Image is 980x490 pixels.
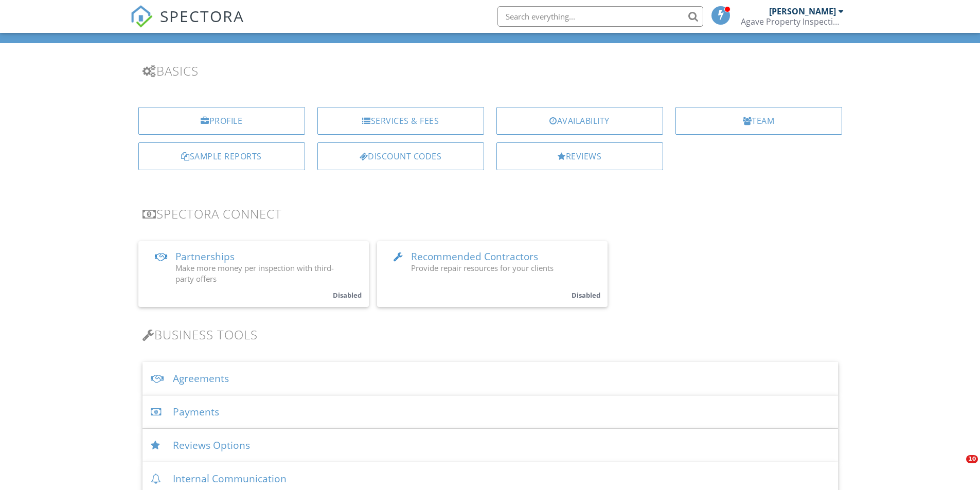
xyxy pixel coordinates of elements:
[142,429,838,462] div: Reviews Options
[497,6,703,27] input: Search everything...
[138,142,305,170] a: Sample Reports
[142,395,838,429] div: Payments
[142,328,838,341] h3: Business Tools
[741,16,844,27] div: Agave Property Inspections, PLLC
[317,142,484,170] a: Discount Codes
[142,64,838,78] h3: Basics
[945,455,970,480] iframe: Intercom live chat
[175,250,235,263] span: Partnerships
[142,362,838,395] div: Agreements
[142,207,838,221] h3: Spectora Connect
[130,5,153,28] img: The Best Home Inspection Software - Spectora
[130,14,244,35] a: SPECTORA
[675,107,842,135] a: Team
[411,263,554,273] span: Provide repair resources for your clients
[966,455,978,463] span: 10
[175,263,334,284] span: Make more money per inspection with third-party offers
[769,6,836,16] div: [PERSON_NAME]
[138,107,305,135] a: Profile
[496,107,663,135] a: Availability
[572,291,600,300] small: Disabled
[138,241,369,307] a: Partnerships Make more money per inspection with third-party offers Disabled
[317,107,484,135] a: Services & Fees
[377,241,608,307] a: Recommended Contractors Provide repair resources for your clients Disabled
[496,142,663,170] a: Reviews
[411,250,538,263] span: Recommended Contractors
[333,291,362,300] small: Disabled
[160,5,244,27] span: SPECTORA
